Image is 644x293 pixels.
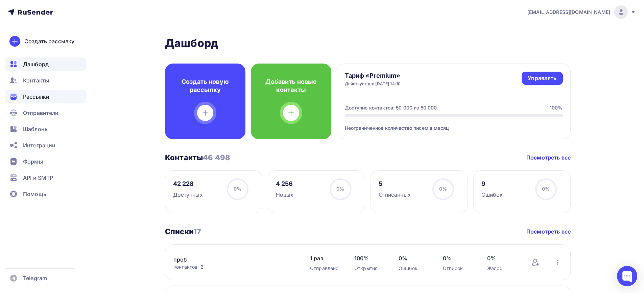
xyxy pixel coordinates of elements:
div: Отписок [443,265,474,272]
div: Создать рассылку [24,37,74,45]
span: Интеграции [23,141,55,149]
span: 0% [399,254,429,262]
span: 0% [487,254,518,262]
a: Шаблоны [5,122,86,136]
a: Отправители [5,106,86,120]
div: Действует до: [DATE] 14:10 [345,81,401,87]
div: Управлять [528,74,556,82]
a: Посмотреть все [526,227,571,236]
a: Посмотреть все [526,153,571,162]
span: 0% [542,186,550,192]
div: Доступных [173,191,203,199]
div: Открытия [354,265,385,272]
h4: Тариф «Premium» [345,72,401,80]
div: Жалоб [487,265,518,272]
span: [EMAIL_ADDRESS][DOMAIN_NAME] [527,9,610,16]
a: проб [173,255,288,264]
h4: Создать новую рассылку [176,78,235,94]
span: Формы [23,157,43,166]
div: Контактов: 2 [173,264,296,270]
a: Дашборд [5,57,86,71]
div: Новых [276,191,294,199]
a: Рассылки [5,90,86,103]
div: 4 256 [276,180,294,188]
span: 0% [443,254,474,262]
div: 5 [379,180,411,188]
span: API и SMTP [23,174,53,182]
div: Отправлено [310,265,341,272]
span: 0% [336,186,344,192]
a: [EMAIL_ADDRESS][DOMAIN_NAME] [527,5,636,19]
span: Контакты [23,76,49,84]
h3: Списки [165,227,201,236]
div: Отписанных [379,191,411,199]
span: 0% [234,186,241,192]
span: Отправители [23,109,59,117]
a: Формы [5,155,86,168]
h4: Добавить новые контакты [262,78,320,94]
span: Дашборд [23,60,49,68]
div: 9 [481,180,503,188]
div: Неограниченное количество писем в месяц [345,117,563,131]
h2: Дашборд [165,36,571,50]
div: 100% [550,104,563,111]
span: 46 498 [203,153,230,162]
h3: Контакты [165,153,230,162]
span: 1 раз [310,254,341,262]
span: 100% [354,254,385,262]
span: Telegram [23,274,47,282]
span: 0% [439,186,447,192]
div: Доступно контактов: 50 000 из 50 000 [345,104,437,111]
div: 42 228 [173,180,203,188]
div: Ошибок [399,265,429,272]
span: Шаблоны [23,125,49,133]
a: Контакты [5,74,86,87]
div: Ошибок [481,191,503,199]
span: Рассылки [23,93,49,101]
span: Помощь [23,190,46,198]
span: 17 [193,227,201,236]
